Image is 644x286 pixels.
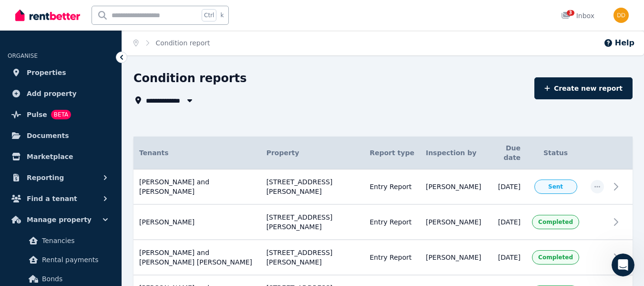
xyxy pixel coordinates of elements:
[27,151,73,162] span: Marketplace
[34,36,89,46] div: [PERSON_NAME]
[71,4,122,21] h1: Messages
[139,177,255,196] span: [PERSON_NAME] and [PERSON_NAME]
[10,70,21,82] img: Jodie avatar
[8,189,114,208] button: Find a tenant
[202,9,216,21] span: Ctrl
[8,63,114,82] a: Properties
[261,137,364,169] th: Property
[42,254,106,265] span: Rental payments
[8,84,114,103] a: Add property
[426,217,481,227] span: [PERSON_NAME]
[11,26,30,45] img: Profile image for Jeremy
[91,36,118,46] div: • [DATE]
[51,110,71,119] span: BETA
[567,10,574,16] span: 3
[612,254,634,276] iframe: Intercom live chat
[31,62,570,70] span: Hey there 👋 Welcome to RentBetter! On RentBetter, taking control and managing your property is ea...
[167,4,184,21] div: Close
[133,71,247,86] h1: Condition reports
[261,169,364,205] td: [STREET_ADDRESS][PERSON_NAME]
[538,254,573,261] span: Completed
[8,147,114,166] a: Marketplace
[139,248,255,267] span: [PERSON_NAME] and [PERSON_NAME] [PERSON_NAME]
[139,217,194,227] span: [PERSON_NAME]
[27,67,66,78] span: Properties
[22,222,41,229] span: Home
[18,141,29,152] img: Jeremy avatar
[364,137,420,169] th: Report type
[27,130,69,141] span: Documents
[127,198,191,236] button: Help
[603,37,634,49] button: Help
[548,183,563,191] span: Sent
[534,77,633,99] a: Create new report
[31,133,570,140] span: Hey there 👋 Welcome to RentBetter! On RentBetter, taking control and managing your property is ea...
[27,172,64,183] span: Reporting
[364,169,420,205] td: Entry Report
[487,137,526,169] th: Due date
[8,168,114,187] button: Reporting
[613,8,629,23] img: Dean Devere
[156,38,210,48] span: Condition report
[34,97,112,105] span: Rate your conversation
[8,210,114,229] button: Manage property
[18,70,29,82] img: Jeremy avatar
[27,109,47,120] span: Pulse
[364,204,420,240] td: Entry Report
[14,133,25,145] img: Rochelle avatar
[426,253,481,262] span: [PERSON_NAME]
[44,169,147,188] button: Send us a message
[487,204,526,240] td: [DATE]
[139,148,169,158] span: Tenants
[31,71,68,81] div: RentBetter
[261,204,364,240] td: [STREET_ADDRESS][PERSON_NAME]
[14,63,25,74] img: Rochelle avatar
[487,240,526,275] td: [DATE]
[538,218,573,226] span: Completed
[11,250,110,269] a: Rental payments
[364,240,420,275] td: Entry Report
[10,141,21,152] img: Jodie avatar
[220,11,224,19] span: k
[106,106,133,117] div: • [DATE]
[11,231,110,250] a: Tenancies
[15,8,80,22] img: RentBetter
[122,31,222,55] nav: Breadcrumb
[27,88,77,99] span: Add property
[420,137,487,169] th: Inspection by
[526,137,585,169] th: Status
[34,27,112,34] span: Rate your conversation
[34,106,104,117] div: The RentBetter Team
[31,142,68,152] div: RentBetter
[261,240,364,275] td: [STREET_ADDRESS][PERSON_NAME]
[70,142,96,152] div: • [DATE]
[42,235,106,246] span: Tenancies
[63,198,127,236] button: Messages
[27,193,77,204] span: Find a tenant
[487,169,526,205] td: [DATE]
[27,214,92,225] span: Manage property
[42,273,106,285] span: Bonds
[77,222,113,229] span: Messages
[8,53,38,59] span: ORGANISE
[561,11,594,21] div: Inbox
[70,71,96,81] div: • [DATE]
[8,105,114,124] a: PulseBETA
[151,222,166,229] span: Help
[426,182,481,191] span: [PERSON_NAME]
[8,126,114,145] a: Documents
[11,97,30,116] img: Profile image for The RentBetter Team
